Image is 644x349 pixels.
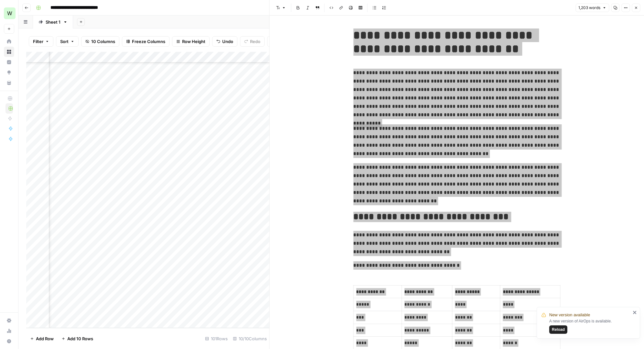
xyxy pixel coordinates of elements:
[4,47,14,57] a: Browse
[549,318,631,334] div: A new version of AirOps is available.
[549,312,590,318] span: New version available
[4,336,14,346] button: Help + Support
[4,36,14,47] a: Home
[212,36,237,47] button: Undo
[60,38,69,45] span: Sort
[36,335,54,342] span: Add Row
[4,57,14,67] a: Insights
[56,36,79,47] button: Sort
[67,335,93,342] span: Add 10 Rows
[575,4,609,12] button: 1,203 words
[4,67,14,78] a: Opportunities
[4,326,14,336] a: Usage
[222,38,233,45] span: Undo
[26,333,58,344] button: Add Row
[549,325,567,334] button: Reload
[578,5,600,11] span: 1,203 words
[81,36,119,47] button: 10 Columns
[4,5,14,21] button: Workspace: Workspace1
[4,315,14,326] a: Settings
[182,38,205,45] span: Row Height
[122,36,169,47] button: Freeze Columns
[250,38,260,45] span: Redo
[633,310,637,315] button: close
[58,333,97,344] button: Add 10 Rows
[29,36,53,47] button: Filter
[240,36,265,47] button: Redo
[91,38,115,45] span: 10 Columns
[33,16,73,28] a: Sheet 1
[7,9,12,17] span: W
[132,38,165,45] span: Freeze Columns
[172,36,210,47] button: Row Height
[46,19,60,25] div: Sheet 1
[202,333,230,344] div: 101 Rows
[230,333,269,344] div: 10/10 Columns
[4,78,14,88] a: Your Data
[33,38,43,45] span: Filter
[552,327,565,332] span: Reload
